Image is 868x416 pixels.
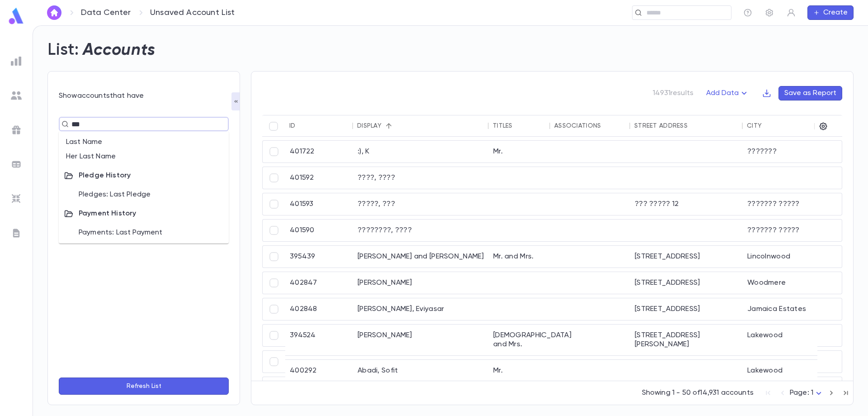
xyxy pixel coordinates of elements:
div: [STREET_ADDRESS] [630,246,743,268]
button: Sort [688,119,702,133]
div: 395439 [285,246,353,268]
button: Sort [513,119,527,133]
div: Associations [554,122,601,129]
img: campaigns_grey.99e729a5f7ee94e3726e6486bddda8f1.svg [11,124,22,135]
div: 402847 [285,272,353,294]
li: Her Last Name [59,149,229,164]
div: ID [289,122,296,129]
div: Abadi, Sofit [353,360,489,382]
div: Show accounts that have [59,91,229,100]
div: ??????? [743,141,841,163]
button: Sort [296,119,310,133]
div: ??????? ????? [743,220,841,241]
img: home_white.a664292cf8c1dea59945f0da9f25487c.svg [49,9,60,16]
li: Last Name [59,135,229,149]
div: ?????, ??? [353,193,489,215]
button: Sort [382,119,396,133]
button: Save as Report [778,86,842,100]
div: 401590 [285,220,353,241]
button: Add Data [701,86,755,100]
div: Jamaica Estates [743,298,841,320]
div: Payment History [59,202,229,225]
div: Pledge History [59,164,229,187]
div: ??????? ????? [743,193,841,215]
div: Display [357,122,382,129]
img: batches_grey.339ca447c9d9533ef1741baa751efc33.svg [11,159,22,170]
img: letters_grey.7941b92b52307dd3b8a917253454ce1c.svg [11,228,22,239]
div: Woodmere [743,272,841,294]
img: logo [7,7,25,25]
div: Lakewood [743,360,841,382]
button: Sort [762,119,776,133]
h2: List: [47,40,79,60]
p: 14931 results [653,89,693,98]
span: Page: 1 [790,389,813,397]
li: Pledges: Last Pledge [59,187,229,202]
button: Create [807,5,854,20]
div: Page: 1 [790,386,824,400]
div: [PERSON_NAME] and [PERSON_NAME] [353,246,489,268]
button: Refresh List [59,378,229,395]
div: [PERSON_NAME] [353,272,489,294]
button: Close [224,122,226,124]
div: [PERSON_NAME] [353,325,489,355]
div: 400292 [285,360,353,382]
div: [DEMOGRAPHIC_DATA] and Mrs. [489,325,550,355]
div: [STREET_ADDRESS] [630,272,743,294]
div: 402848 [285,298,353,320]
div: [STREET_ADDRESS] [630,298,743,320]
div: Street Address [634,122,688,129]
div: Mr. and Mrs. [489,246,550,268]
h2: Accounts [83,40,156,60]
p: Unsaved Account List [150,8,235,18]
img: students_grey.60c7aba0da46da39d6d829b817ac14fc.svg [11,90,22,101]
div: City [747,122,762,129]
img: imports_grey.530a8a0e642e233f2baf0ef88e8c9fcb.svg [11,193,22,204]
div: 394524 [285,325,353,355]
a: Data Center [81,8,131,18]
div: Titles [493,122,513,129]
div: ????????, ???? [353,220,489,241]
div: 401592 [285,167,353,189]
p: Showing 1 - 50 of 14,931 accounts [642,388,754,397]
div: 401722 [285,141,353,163]
div: :), K [353,141,489,163]
div: Lincolnwood [743,246,841,268]
li: Payments: Last Payment [59,225,229,240]
div: 401593 [285,193,353,215]
div: [STREET_ADDRESS][PERSON_NAME] [630,325,743,355]
div: Mr. [489,141,550,163]
div: ????, ???? [353,167,489,189]
div: [PERSON_NAME], Eviyasar [353,298,489,320]
img: reports_grey.c525e4749d1bce6a11f5fe2a8de1b229.svg [11,56,22,67]
div: Mr. [489,360,550,382]
div: ??? ????? 12 [630,193,743,215]
div: Lakewood [743,325,841,355]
